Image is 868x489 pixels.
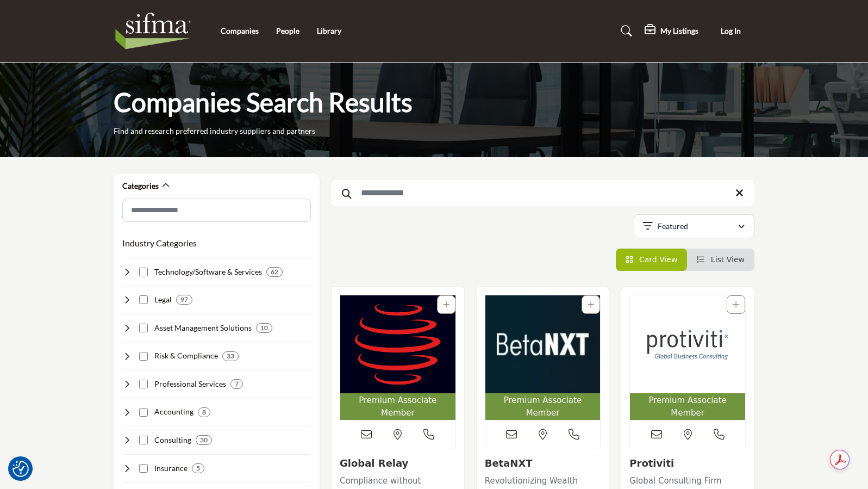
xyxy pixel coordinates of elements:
b: 10 [260,324,268,332]
h4: Technology/Software & Services: Developing and implementing technology solutions to support secur... [154,267,262,277]
a: View Card [626,255,678,264]
h4: Professional Services: Delivering staffing, training, and outsourcing services to support securit... [154,379,226,389]
b: 62 [271,268,278,276]
span: Card View [639,255,677,264]
span: Premium Associate Member [342,394,453,419]
b: 8 [202,408,206,416]
div: 8 Results For Accounting [198,407,210,417]
div: 5 Results For Insurance [192,463,204,473]
a: Add To List [588,300,594,309]
span: Log In [721,26,741,35]
div: My Listings [645,24,698,38]
a: BetaNXT [485,457,533,469]
input: Select Risk & Compliance checkbox [139,352,148,361]
h5: My Listings [660,26,698,36]
a: Open Listing in new tab [340,295,455,420]
button: Industry Categories [122,237,197,250]
div: 97 Results For Legal [176,295,192,305]
h1: Companies Search Results [114,85,413,119]
h4: Accounting: Providing financial reporting, auditing, tax, and advisory services to securities ind... [154,406,193,417]
img: Revisit consent button [13,461,29,477]
li: List View [687,249,754,271]
button: Consent Preferences [13,461,29,477]
a: Search [610,22,639,40]
h4: Legal: Providing legal advice, compliance support, and litigation services to securities industry... [154,294,172,305]
input: Search Keyword [331,180,754,206]
p: Find and research preferred industry suppliers and partners [114,126,315,137]
h4: Risk & Compliance: Helping securities industry firms manage risk, ensure compliance, and prevent ... [154,350,218,361]
b: 97 [180,296,188,304]
button: Featured [634,214,754,238]
b: 30 [200,436,208,444]
h3: Protiviti [629,457,746,469]
b: 7 [235,380,239,388]
span: Premium Associate Member [632,394,743,419]
button: Log In [707,21,754,41]
a: Global Relay [340,457,408,469]
h4: Asset Management Solutions: Offering investment strategies, portfolio management, and performance... [154,323,252,333]
img: Site Logo [114,9,198,53]
a: Companies [221,26,259,35]
p: Featured [658,221,688,232]
input: Select Insurance checkbox [139,464,148,473]
a: Open Listing in new tab [485,295,601,420]
h3: BetaNXT [485,457,601,469]
b: 33 [227,352,234,360]
div: 30 Results For Consulting [196,435,212,445]
img: BetaNXT [485,295,601,393]
a: Open Listing in new tab [630,295,745,420]
span: List View [711,255,745,264]
input: Select Asset Management Solutions checkbox [139,324,148,332]
a: Add To List [443,300,449,309]
b: 5 [196,465,200,472]
a: Protiviti [629,457,674,469]
h3: Global Relay [340,457,456,469]
input: Select Legal checkbox [139,295,148,304]
input: Select Accounting checkbox [139,408,148,417]
input: Search Category [122,199,311,222]
div: 10 Results For Asset Management Solutions [256,323,272,333]
a: People [276,26,299,35]
li: Card View [616,249,688,271]
img: Global Relay [340,295,455,393]
span: Premium Associate Member [488,394,598,419]
input: Select Professional Services checkbox [139,380,148,388]
div: 7 Results For Professional Services [230,379,243,389]
img: Protiviti [630,295,745,393]
a: Add To List [733,300,739,309]
a: Library [317,26,341,35]
h4: Consulting: Providing strategic, operational, and technical consulting services to securities ind... [154,435,191,445]
input: Select Consulting checkbox [139,436,148,444]
h4: Insurance: Offering insurance solutions to protect securities industry firms from various risks. [154,463,188,474]
input: Select Technology/Software & Services checkbox [139,268,148,276]
div: 33 Results For Risk & Compliance [222,351,239,361]
h2: Categories [122,181,159,191]
a: View List [697,255,745,264]
div: 62 Results For Technology/Software & Services [266,267,283,277]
